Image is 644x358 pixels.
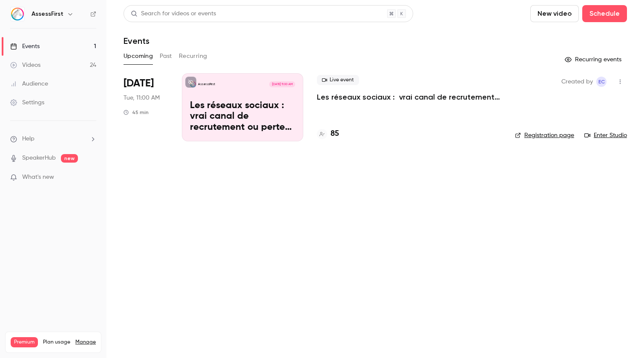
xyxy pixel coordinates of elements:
[179,49,207,63] button: Recurring
[124,109,149,116] div: 45 min
[584,131,627,140] a: Enter Studio
[317,75,359,85] span: Live event
[561,77,593,87] span: Created by
[131,9,216,18] div: Search for videos or events
[561,53,627,66] button: Recurring events
[182,73,303,141] a: Les réseaux sociaux : vrai canal de recrutement ou perte de temps ?AssessFirst[DATE] 11:00 AMLes ...
[22,135,34,143] span: Help
[86,174,96,181] iframe: Noticeable Trigger
[515,131,574,140] a: Registration page
[11,337,38,347] span: Premium
[10,42,40,51] div: Events
[331,128,339,140] h4: 85
[32,10,63,18] h6: AssessFirst
[124,94,160,102] span: Tue, 11:00 AM
[124,77,154,90] span: [DATE]
[190,100,295,133] p: Les réseaux sociaux : vrai canal de recrutement ou perte de temps ?
[10,61,40,69] div: Videos
[61,154,78,163] span: new
[124,73,168,141] div: Oct 21 Tue, 11:00 AM (Europe/Paris)
[124,36,149,46] h1: Events
[198,82,215,86] p: AssessFirst
[10,80,48,88] div: Audience
[317,128,339,140] a: 85
[10,98,44,107] div: Settings
[317,92,501,102] a: Les réseaux sociaux : vrai canal de recrutement ou perte de temps ?
[22,173,54,182] span: What's new
[530,5,579,22] button: New video
[596,77,607,87] span: Emmanuelle Cortes
[160,49,172,63] button: Past
[43,339,70,346] span: Plan usage
[582,5,627,22] button: Schedule
[75,339,96,346] a: Manage
[269,81,295,87] span: [DATE] 11:00 AM
[11,7,24,21] img: AssessFirst
[22,154,56,163] a: SpeakerHub
[10,135,96,143] li: help-dropdown-opener
[124,49,153,63] button: Upcoming
[598,77,605,87] span: EC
